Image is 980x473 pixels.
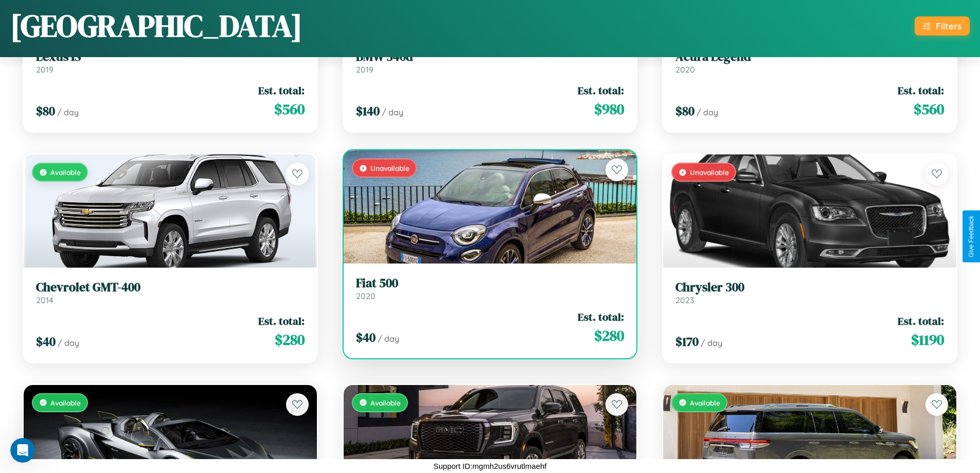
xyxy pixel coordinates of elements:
[697,107,718,117] span: / day
[36,280,305,295] h3: Chevrolet GMT-400
[675,280,944,295] h3: Chrysler 300
[675,333,699,350] span: $ 170
[578,309,624,324] span: Est. total:
[58,338,79,348] span: / day
[382,107,403,117] span: / day
[36,64,54,75] span: 2019
[911,329,944,350] span: $ 1190
[10,5,302,47] h1: [GEOGRAPHIC_DATA]
[914,99,944,119] span: $ 560
[10,438,35,463] iframe: Intercom live chat
[370,164,409,172] span: Unavailable
[578,83,624,98] span: Est. total:
[356,329,376,346] span: $ 40
[690,398,720,407] span: Available
[433,459,546,473] p: Support ID: mgmh2us6vrutlmaehf
[675,49,944,64] h3: Acura Legend
[50,168,81,177] span: Available
[258,83,305,98] span: Est. total:
[675,295,694,305] span: 2023
[675,64,695,75] span: 2020
[378,334,399,344] span: / day
[370,398,401,407] span: Available
[701,338,722,348] span: / day
[50,398,81,407] span: Available
[36,295,54,305] span: 2014
[356,291,376,301] span: 2020
[356,102,380,119] span: $ 140
[675,102,694,119] span: $ 80
[675,49,944,75] a: Acura Legend2020
[36,102,55,119] span: $ 80
[356,276,625,291] h3: Fiat 500
[594,99,624,119] span: $ 980
[915,16,970,36] button: Filters
[356,64,373,75] span: 2019
[275,329,305,350] span: $ 280
[36,280,305,305] a: Chevrolet GMT-4002014
[36,49,305,75] a: Lexus IS2019
[675,280,944,305] a: Chrysler 3002023
[898,313,944,328] span: Est. total:
[898,83,944,98] span: Est. total:
[690,168,729,177] span: Unavailable
[36,49,305,64] h3: Lexus IS
[968,216,975,257] div: Give Feedback
[258,313,305,328] span: Est. total:
[356,49,625,75] a: BMW 540d2019
[57,107,79,117] span: / day
[36,333,56,350] span: $ 40
[936,21,961,31] div: Filters
[356,49,625,64] h3: BMW 540d
[594,325,624,346] span: $ 280
[274,99,305,119] span: $ 560
[356,276,625,301] a: Fiat 5002020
